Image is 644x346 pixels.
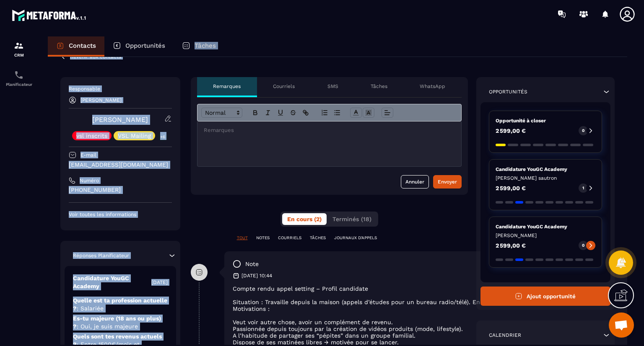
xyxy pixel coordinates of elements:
a: Contacts [48,36,104,57]
p: [DATE] 10:44 [241,272,272,279]
p: SMS [327,83,338,90]
p: 0 [582,243,584,248]
p: Numéro [80,177,99,184]
button: Ajout opportunité [480,287,611,306]
p: Opportunité à closer [496,117,596,124]
p: VSL Mailing [118,133,151,139]
p: TOUT [237,235,248,241]
p: WhatsApp [420,83,445,90]
div: Ouvrir le chat [609,312,634,338]
a: schedulerschedulerPlanificateur [2,64,36,93]
p: Quelle est ta profession actuelle ? [73,297,168,312]
p: Candidature YouGC Academy [496,223,596,230]
a: [PERSON_NAME] [92,116,148,124]
img: logo [12,8,87,23]
img: formation [14,41,24,51]
p: TÂCHES [310,235,326,241]
p: [DATE] [151,279,168,286]
p: 2 599,00 € [496,185,526,191]
p: CRM [2,53,36,57]
span: : Salariée [77,305,104,312]
p: 2 599,00 € [496,128,526,134]
p: Opportunités [489,88,527,95]
p: JOURNAUX D'APPELS [334,235,377,241]
p: 2 599,00 € [496,243,526,248]
p: E-mail [80,152,96,158]
p: Tâches [195,42,216,49]
img: scheduler [14,70,24,80]
span: : Oui, je suis majeure [77,323,138,330]
div: Envoyer [438,178,457,186]
p: Es-tu majeure (18 ans ou plus) ? [73,315,168,331]
a: formationformationCRM [2,34,36,64]
p: Contacts [69,42,96,49]
p: Candidature YouGC Academy [73,274,151,290]
span: En cours (2) [287,216,322,222]
p: Planificateur [2,82,36,87]
p: note [245,260,259,268]
p: Opportunités [125,42,165,49]
p: [PHONE_NUMBER] [69,186,172,194]
p: Tâches [371,83,387,90]
p: 0 [582,128,584,134]
button: Envoyer [433,175,462,188]
p: [PERSON_NAME] [80,97,122,103]
button: Annuler [401,175,429,188]
p: Responsable [69,85,172,92]
p: +6 [157,132,168,141]
button: En cours (2) [282,213,327,225]
p: [EMAIL_ADDRESS][DOMAIN_NAME] [69,161,172,169]
a: Tâches [174,36,224,57]
p: COURRIELS [278,235,301,241]
a: Opportunités [104,36,174,57]
p: Courriels [273,83,295,90]
p: vsl inscrits [76,133,107,139]
p: Voir toutes les informations [69,211,172,218]
p: [PERSON_NAME] sautron [496,175,596,181]
p: 1 [582,185,584,191]
p: Remarques [213,83,241,90]
p: Réponses Planificateur [73,252,129,259]
p: NOTES [256,235,270,241]
p: Candidature YouGC Academy [496,166,596,173]
span: Terminés (18) [332,216,371,222]
button: Terminés (18) [327,213,377,225]
p: Calendrier [489,332,521,338]
p: [PERSON_NAME] [496,232,596,239]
